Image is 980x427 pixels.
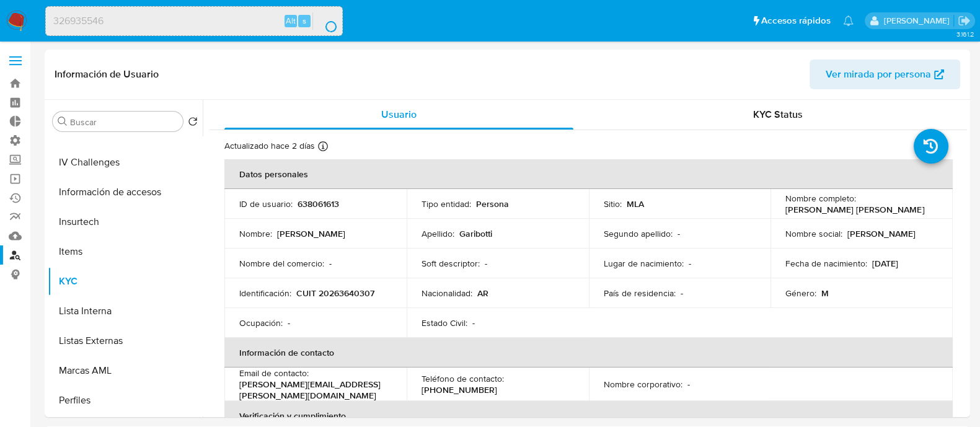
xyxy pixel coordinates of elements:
[785,288,816,299] p: Género :
[329,258,332,269] p: -
[239,368,309,379] p: Email de contacto :
[883,15,953,27] p: yanina.loff@mercadolibre.com
[761,14,831,27] span: Accesos rápidos
[239,379,387,401] p: [PERSON_NAME][EMAIL_ADDRESS][PERSON_NAME][DOMAIN_NAME]
[476,198,509,209] p: Persona
[422,384,497,395] p: [PHONE_NUMBER]
[48,147,203,177] button: IV Challenges
[472,317,475,328] p: -
[826,59,931,89] span: Ver mirada por persona
[224,140,315,152] p: Actualizado hace 2 días
[604,288,676,299] p: País de residencia :
[821,288,829,299] p: M
[604,379,682,390] p: Nombre corporativo :
[422,288,472,299] p: Nacionalidad :
[422,228,454,239] p: Apellido :
[604,228,673,239] p: Segundo apellido :
[689,258,691,269] p: -
[785,258,867,269] p: Fecha de nacimiento :
[843,15,854,26] a: Notificaciones
[48,266,203,296] button: KYC
[958,14,971,27] a: Salir
[296,288,374,299] p: CUIT 20263640307
[224,338,953,368] th: Información de contacto
[459,228,492,239] p: Garibotti
[422,373,504,384] p: Teléfono de contacto :
[381,107,417,121] span: Usuario
[678,228,680,239] p: -
[48,296,203,326] button: Lista Interna
[239,258,324,269] p: Nombre del comercio :
[286,15,296,27] span: Alt
[422,198,471,209] p: Tipo entidad :
[485,258,487,269] p: -
[55,68,159,81] h1: Información de Usuario
[785,193,856,204] p: Nombre completo :
[48,207,203,237] button: Insurtech
[687,379,690,390] p: -
[422,317,467,328] p: Estado Civil :
[70,117,178,128] input: Buscar
[785,228,842,239] p: Nombre social :
[48,326,203,356] button: Listas Externas
[48,385,203,415] button: Perfiles
[239,228,272,239] p: Nombre :
[302,15,306,27] span: s
[48,356,203,385] button: Marcas AML
[48,177,203,207] button: Información de accesos
[627,198,644,209] p: MLA
[785,204,924,215] p: [PERSON_NAME] [PERSON_NAME]
[46,13,342,29] input: Buscar usuario o caso...
[188,117,198,130] button: Volver al orden por defecto
[847,228,916,239] p: [PERSON_NAME]
[288,317,290,328] p: -
[312,12,338,30] button: search-icon
[239,317,283,328] p: Ocupación :
[477,288,488,299] p: AR
[239,288,291,299] p: Identificación :
[872,258,898,269] p: [DATE]
[48,237,203,266] button: Items
[277,228,345,239] p: [PERSON_NAME]
[224,159,953,189] th: Datos personales
[810,59,960,89] button: Ver mirada por persona
[58,117,68,126] button: Buscar
[239,198,293,209] p: ID de usuario :
[753,107,803,121] span: KYC Status
[681,288,683,299] p: -
[298,198,339,209] p: 638061613
[604,198,622,209] p: Sitio :
[422,258,480,269] p: Soft descriptor :
[604,258,684,269] p: Lugar de nacimiento :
